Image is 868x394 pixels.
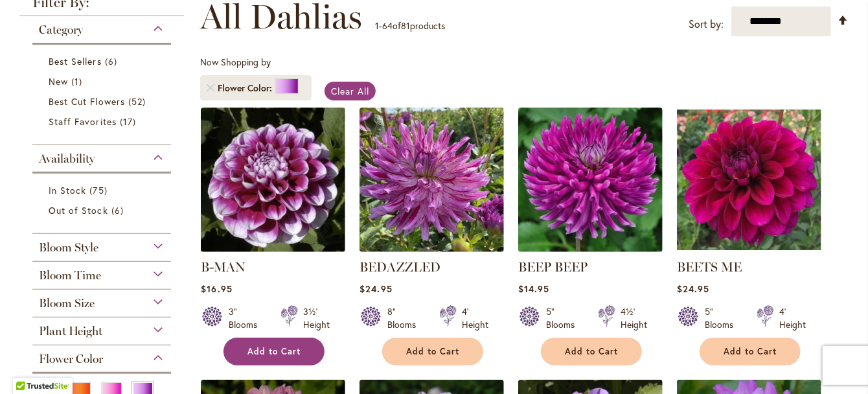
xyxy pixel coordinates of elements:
[406,346,459,357] span: Add to Cart
[201,259,246,275] a: B-MAN
[375,19,379,32] span: 1
[360,242,504,255] a: Bedazzled
[49,204,108,216] span: Out of Stock
[229,305,265,331] div: 3" Blooms
[49,183,158,197] a: In Stock 75
[360,108,504,252] img: Bedazzled
[39,240,98,255] span: Bloom Style
[39,324,102,338] span: Plant Height
[689,12,724,36] label: Sort by:
[382,338,483,365] button: Add to Cart
[200,56,271,68] span: Now Shopping by
[49,95,158,108] a: Best Cut Flowers
[677,259,742,275] a: BEETS ME
[201,283,232,295] span: $16.95
[518,108,663,252] img: BEEP BEEP
[49,55,102,67] span: Best Sellers
[49,203,158,217] a: Out of Stock 6
[105,54,120,68] span: 6
[111,203,127,217] span: 6
[39,23,83,37] span: Category
[39,296,95,310] span: Bloom Size
[247,346,301,357] span: Add to Cart
[546,305,582,331] div: 5" Blooms
[375,16,445,36] p: - of products
[382,19,393,32] span: 64
[207,84,214,92] a: Remove Flower Color Purple
[128,95,149,108] span: 52
[303,305,330,331] div: 3½' Height
[360,283,392,295] span: $24.95
[49,75,158,88] a: New
[360,259,440,275] a: BEDAZZLED
[565,346,618,357] span: Add to Cart
[201,108,345,252] img: B-MAN
[541,338,642,365] button: Add to Cart
[49,54,158,68] a: Best Sellers
[677,283,709,295] span: $24.95
[677,108,821,252] img: BEETS ME
[49,75,68,87] span: New
[49,184,86,196] span: In Stock
[223,338,325,365] button: Add to Cart
[705,305,741,331] div: 5" Blooms
[325,82,376,100] a: Clear All
[724,346,777,357] span: Add to Cart
[401,19,410,32] span: 81
[89,183,110,197] span: 75
[49,95,125,108] span: Best Cut Flowers
[700,338,801,365] button: Add to Cart
[218,82,275,95] span: Flower Color
[39,268,101,283] span: Bloom Time
[387,305,424,331] div: 8" Blooms
[462,305,488,331] div: 4' Height
[71,75,86,88] span: 1
[518,259,588,275] a: BEEP BEEP
[201,242,345,255] a: B-MAN
[621,305,647,331] div: 4½' Height
[518,242,663,255] a: BEEP BEEP
[49,115,117,128] span: Staff Favorites
[677,242,821,255] a: BEETS ME
[331,85,369,97] span: Clear All
[120,115,139,128] span: 17
[10,348,46,384] iframe: Launch Accessibility Center
[779,305,806,331] div: 4' Height
[39,152,95,166] span: Availability
[518,283,549,295] span: $14.95
[39,352,103,366] span: Flower Color
[49,115,158,128] a: Staff Favorites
